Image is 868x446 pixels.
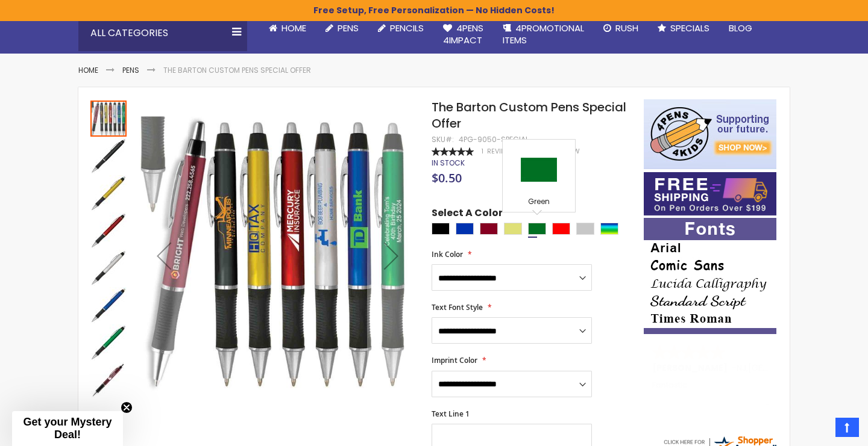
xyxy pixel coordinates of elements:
[748,362,837,374] span: [GEOGRAPHIC_DATA]
[23,416,112,441] span: Get your Mystery Deal!
[90,286,128,323] div: The Barton Custom Pens Special Offer
[122,65,139,75] a: Pens
[390,22,424,34] span: Pencils
[163,66,311,75] li: The Barton Custom Pens Special Offer
[281,22,306,34] span: Home
[90,212,127,249] img: The Barton Custom Pens Special Offer
[90,99,128,137] div: The Barton Custom Pens Special Offer
[432,147,474,156] div: 100%
[432,249,463,259] span: Ink Color
[480,223,498,235] div: Burgundy
[652,362,732,374] span: [PERSON_NAME]
[528,223,546,235] div: Green
[90,324,127,361] img: The Barton Custom Pens Special Offer
[600,223,618,235] div: Assorted
[648,15,719,42] a: Specials
[835,418,859,437] a: Top
[433,15,493,54] a: 4Pens4impact
[576,223,594,235] div: Silver
[367,99,415,412] div: Next
[644,99,776,169] img: 4pens 4 kids
[90,137,128,174] div: The Barton Custom Pens Special Offer
[432,99,626,132] span: The Barton Custom Pens Special Offer
[140,99,188,412] div: Previous
[432,158,465,168] div: Availability
[456,223,474,235] div: Blue
[432,134,454,144] strong: SKU
[552,223,570,235] div: Red
[90,174,128,211] div: The Barton Custom Pens Special Offer
[432,223,450,235] div: Black
[670,22,709,34] span: Specials
[90,249,128,286] div: The Barton Custom Pens Special Offer
[737,362,746,374] span: NJ
[316,15,368,42] a: Pens
[732,362,837,374] span: - ,
[78,65,98,75] a: Home
[482,147,483,156] span: 1
[90,287,127,323] img: The Barton Custom Pens Special Offer
[90,250,127,286] img: The Barton Custom Pens Special Offer
[12,411,123,446] div: Get your Mystery Deal!Close teaser
[140,117,415,392] img: The Barton Custom Pens Special Offer
[615,22,638,34] span: Rush
[644,218,776,334] img: font-personalization-examples
[432,206,503,223] span: Select A Color
[90,138,127,174] img: The Barton Custom Pens Special Offer
[459,135,529,144] div: 4PG-9050-SPECIAL
[432,170,462,186] span: $0.50
[368,15,433,42] a: Pencils
[432,355,477,365] span: Imprint Color
[90,362,127,398] img: The Barton Custom Pens Special Offer
[493,15,594,54] a: 4PROMOTIONALITEMS
[432,409,470,419] span: Text Line 1
[90,211,128,249] div: The Barton Custom Pens Special Offer
[719,15,762,42] a: Blog
[121,401,133,413] button: Close teaser
[443,22,483,46] span: 4Pens 4impact
[90,175,127,211] img: The Barton Custom Pens Special Offer
[432,158,465,168] span: In stock
[432,302,483,312] span: Text Font Style
[644,172,776,215] img: Free shipping on orders over $199
[90,323,128,361] div: The Barton Custom Pens Special Offer
[652,381,769,407] div: Fantastic
[503,22,584,46] span: 4PROMOTIONAL ITEMS
[504,223,522,235] div: Gold
[482,147,513,156] a: 1 Review
[78,15,247,51] div: All Categories
[90,361,127,398] div: The Barton Custom Pens Special Offer
[729,22,752,34] span: Blog
[506,197,572,209] div: Green
[338,22,359,34] span: Pens
[487,147,511,156] span: Review
[594,15,648,42] a: Rush
[259,15,316,42] a: Home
